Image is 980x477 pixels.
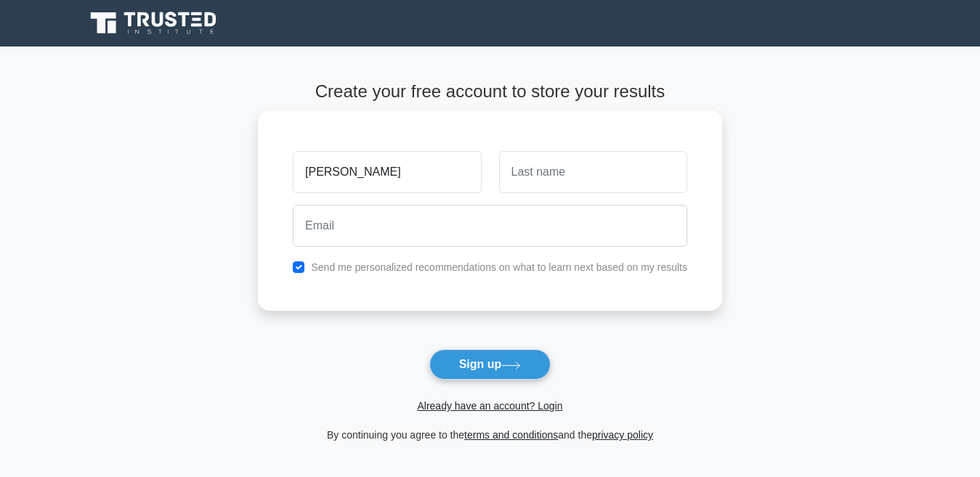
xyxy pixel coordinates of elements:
[499,151,687,193] input: Last name
[258,81,722,102] h4: Create your free account to store your results
[249,426,731,444] div: By continuing you agree to the and the
[293,205,687,247] input: Email
[311,261,687,273] label: Send me personalized recommendations on what to learn next based on my results
[293,151,481,193] input: First name
[417,400,562,412] a: Already have an account? Login
[592,429,653,441] a: privacy policy
[464,429,558,441] a: terms and conditions
[429,349,551,380] button: Sign up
